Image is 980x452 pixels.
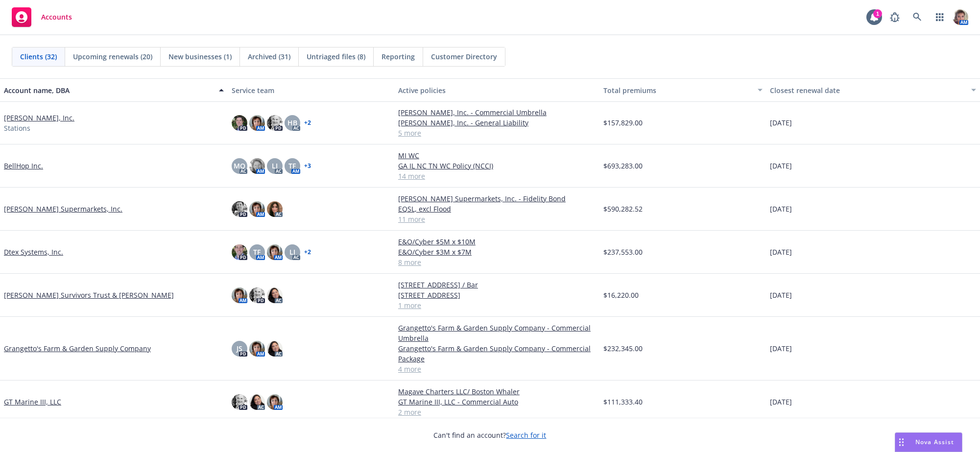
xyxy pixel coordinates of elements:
[398,193,596,204] a: [PERSON_NAME] Supermarkets, Inc. - Fidelity Bond
[885,7,905,27] a: Report a Bug
[41,13,72,21] span: Accounts
[4,397,61,407] a: GT Marine III, LLC
[267,244,283,260] img: photo
[304,163,311,169] a: + 3
[4,113,74,123] a: [PERSON_NAME], Inc.
[73,51,152,62] span: Upcoming renewals (20)
[288,161,296,171] span: TF
[304,249,311,255] a: + 2
[249,341,265,357] img: photo
[8,3,76,31] a: Accounts
[304,120,311,126] a: + 2
[908,7,927,27] a: Search
[915,438,954,446] span: Nova Assist
[603,118,643,128] span: $157,829.00
[770,247,792,257] span: [DATE]
[287,118,297,128] span: HB
[930,7,950,27] a: Switch app
[603,397,643,407] span: $111,333.40
[232,287,247,303] img: photo
[237,343,242,354] span: JS
[398,171,596,181] a: 14 more
[272,161,278,171] span: LI
[4,85,213,95] div: Account name, DBA
[770,85,965,95] div: Closest renewal date
[398,204,596,214] a: EQSL, excl Flood
[289,247,295,257] span: LI
[4,247,63,257] a: Dtex Systems, Inc.
[770,161,792,171] span: [DATE]
[603,204,643,214] span: $590,282.52
[398,290,596,300] a: [STREET_ADDRESS]
[249,287,265,303] img: photo
[398,247,596,257] a: E&O/Cyber $3M x $7M
[770,118,792,128] span: [DATE]
[770,204,792,214] span: [DATE]
[4,343,151,354] a: Grangetto's Farm & Garden Supply Company
[603,290,639,300] span: $16,220.00
[232,201,247,217] img: photo
[895,432,962,452] button: Nova Assist
[168,51,232,62] span: New businesses (1)
[770,397,792,407] span: [DATE]
[232,394,247,410] img: photo
[603,161,643,171] span: $693,283.00
[4,161,43,171] a: BellHop Inc.
[770,343,792,354] span: [DATE]
[599,78,766,102] button: Total premiums
[431,51,497,62] span: Customer Directory
[4,123,30,133] span: Stations
[253,247,261,257] span: TF
[4,204,122,214] a: [PERSON_NAME] Supermarkets, Inc.
[398,386,596,397] a: Magave Charters LLC/ Boston Whaler
[398,118,596,128] a: [PERSON_NAME], Inc. - General Liability
[398,237,596,247] a: E&O/Cyber $5M x $10M
[434,430,547,440] span: Can't find an account?
[20,51,57,62] span: Clients (32)
[249,201,265,217] img: photo
[506,430,547,440] a: Search for it
[232,244,247,260] img: photo
[232,85,390,95] div: Service team
[770,290,792,300] span: [DATE]
[398,150,596,161] a: MI WC
[398,397,596,407] a: GT Marine III, LLC - Commercial Auto
[398,343,596,364] a: Grangetto's Farm & Garden Supply Company - Commercial Package
[267,341,283,357] img: photo
[398,300,596,310] a: 1 more
[398,107,596,118] a: [PERSON_NAME], Inc. - Commercial Umbrella
[267,115,283,131] img: photo
[249,394,265,410] img: photo
[249,115,265,131] img: photo
[382,51,415,62] span: Reporting
[394,78,599,102] button: Active policies
[248,51,290,62] span: Archived (31)
[232,115,247,131] img: photo
[603,247,643,257] span: $237,553.00
[398,161,596,171] a: GA IL NC TN WC Policy (NCCI)
[603,85,751,95] div: Total premiums
[873,9,882,18] div: 1
[398,85,596,95] div: Active policies
[603,343,643,354] span: $232,345.00
[398,323,596,343] a: Grangetto's Farm & Garden Supply Company - Commercial Umbrella
[398,280,596,290] a: [STREET_ADDRESS] / Bar
[267,394,283,410] img: photo
[398,214,596,224] a: 11 more
[234,161,245,171] span: MQ
[249,158,265,174] img: photo
[766,78,980,102] button: Closest renewal date
[307,51,365,62] span: Untriaged files (8)
[228,78,394,102] button: Service team
[398,364,596,374] a: 4 more
[895,433,908,452] div: Drag to move
[4,290,174,300] a: [PERSON_NAME] Survivors Trust & [PERSON_NAME]
[398,128,596,138] a: 5 more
